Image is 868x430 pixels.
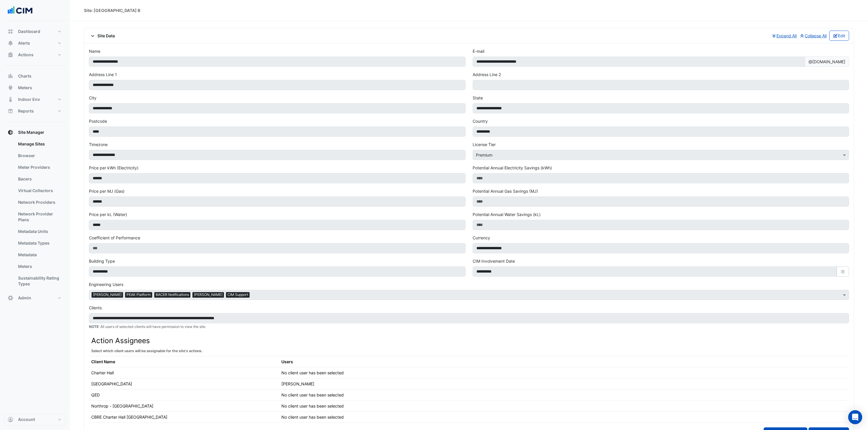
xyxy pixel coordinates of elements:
span: PEAK Platform [125,292,152,297]
div: Site Manager [5,138,65,292]
label: CIM Involvement Date [473,258,515,264]
span: Alerts [18,40,30,46]
a: Metadata Types [13,237,65,249]
label: Price per MJ (Gas) [89,188,124,194]
label: Coefficient of Performance [89,235,140,241]
app-icon: Alerts [8,40,13,46]
label: Postcode [89,118,107,124]
td: No client user has been selected [279,401,659,412]
label: E-mail [473,48,484,54]
span: Meters [18,85,32,91]
span: Site Data [89,33,115,39]
button: Account [5,414,65,425]
span: Admin [18,295,31,301]
button: Admin [5,292,65,304]
label: Country [473,118,488,124]
th: Client Name [89,356,279,367]
span: [PERSON_NAME] [92,292,123,297]
span: Site Manager [18,129,44,135]
label: Price per kWh (Electricity) [89,165,138,171]
a: Meter Providers [13,162,65,173]
a: Bacers [13,173,65,185]
app-icon: Admin [8,295,13,301]
app-icon: Indoor Env [8,96,13,102]
label: Clients [89,305,102,311]
label: Potential Annual Electricity Savings (kWh) [473,165,552,171]
a: Sustainability Rating Types [13,272,65,290]
button: Expand All [771,31,797,41]
label: Address Line 1 [89,71,117,78]
a: Browser [13,150,65,162]
a: Metadata Units [13,226,65,237]
div: Site: [GEOGRAPHIC_DATA] B [84,7,140,13]
a: Network Provider Plans [13,208,65,226]
div: QED [91,392,100,398]
label: Price per kL (Water) [89,211,127,217]
label: City [89,95,97,101]
img: Company Logo [7,5,33,16]
button: Actions [5,49,65,61]
span: Account [18,417,35,422]
a: Metadata [13,249,65,261]
td: No client user has been selected [279,389,659,401]
span: [PERSON_NAME] [192,292,224,297]
button: Indoor Env [5,94,65,105]
span: Indoor Env [18,96,40,102]
label: Potential Annual Gas Savings (MJ) [473,188,538,194]
a: Meters [13,261,65,272]
h3: Action Assignees [91,336,847,345]
span: Actions [18,52,34,58]
app-icon: Dashboard [8,29,13,34]
span: Dashboard [18,29,40,34]
span: @[DOMAIN_NAME] [805,57,849,67]
span: Charts [18,73,31,79]
label: License Tier [473,141,496,148]
div: [GEOGRAPHIC_DATA] [91,381,132,387]
app-icon: Charts [8,73,13,79]
app-icon: Meters [8,85,13,91]
label: Name [89,48,100,54]
div: Charter Hall [91,370,114,376]
app-icon: Reports [8,108,13,114]
th: Users [279,356,659,367]
a: Manage Sites [13,138,65,150]
small: : All users of selected clients will have permission to view the site. [89,324,206,329]
button: Charts [5,70,65,82]
a: Virtual Collectors [13,185,65,196]
small: Select which client users will be assignable for the site's actions. [91,349,203,353]
button: Collapse All [799,31,827,41]
button: Meters [5,82,65,94]
span: CIM Support [226,292,250,297]
div: Northrop - [GEOGRAPHIC_DATA] [91,403,153,409]
div: Open Intercom Messenger [848,410,862,424]
button: Dashboard [5,26,65,37]
button: Edit [829,31,849,41]
label: Currency [473,235,490,241]
a: Network Providers [13,196,65,208]
div: [PERSON_NAME] [281,381,314,387]
app-icon: Site Manager [8,129,13,135]
td: No client user has been selected [279,367,659,378]
label: Building Type [89,258,115,264]
label: Timezone [89,141,108,148]
label: Engineering Users [89,281,123,287]
span: Reports [18,108,34,114]
strong: NOTE [89,324,99,329]
label: Potential Annual Water Savings (kL) [473,211,541,217]
button: Reports [5,105,65,117]
div: CBRE Charter Hall [GEOGRAPHIC_DATA] [91,414,167,420]
label: Address Line 2 [473,71,501,78]
td: No client user has been selected [279,412,659,423]
span: BACER Notifications [154,292,190,297]
button: Site Manager [5,127,65,138]
app-icon: Actions [8,52,13,58]
button: Alerts [5,37,65,49]
label: State [473,95,483,101]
